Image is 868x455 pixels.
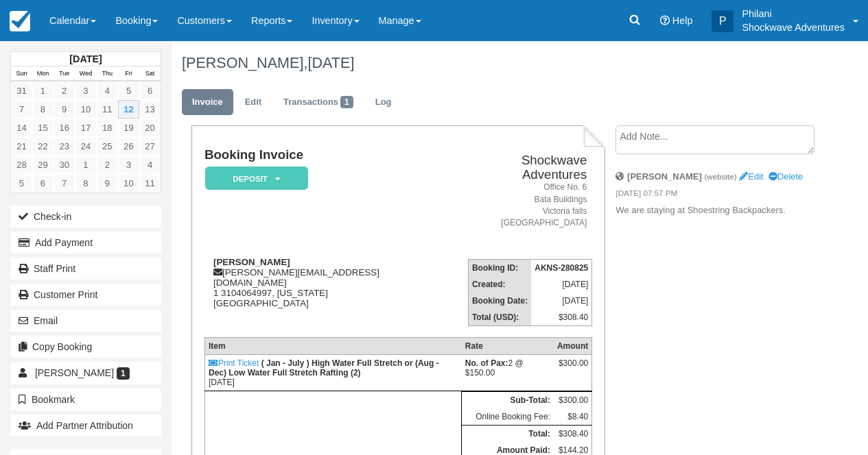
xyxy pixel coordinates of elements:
[704,172,736,181] small: (website)
[712,10,734,32] div: P
[557,358,588,379] div: $300.00
[11,137,32,156] a: 21
[11,174,32,193] a: 5
[455,182,587,229] address: Office No. 6 Bata Buildings Victoria falls [GEOGRAPHIC_DATA]
[75,156,96,174] a: 1
[204,354,461,391] td: [DATE]
[10,206,161,227] button: Check-in
[32,156,54,174] a: 29
[10,415,161,436] button: Add Partner Attribution
[32,82,54,100] a: 1
[11,156,32,174] a: 28
[139,66,161,82] th: Sat
[204,337,461,354] th: Item
[554,408,592,426] td: $8.40
[554,425,592,442] td: $308.40
[462,425,554,442] th: Total:
[10,284,161,306] a: Customer Print
[204,257,449,325] div: [PERSON_NAME][EMAIL_ADDRESS][DOMAIN_NAME] 1 3104064997, [US_STATE] [GEOGRAPHIC_DATA]
[204,148,449,162] h1: Booking Invoice
[535,263,588,273] strong: AKNS-280825
[97,66,118,82] th: Thu
[615,204,812,217] p: We are staying at Shoestring Backpackers.
[139,137,161,156] a: 27
[69,53,102,64] strong: [DATE]
[273,89,364,116] a: Transactions1
[54,137,75,156] a: 23
[32,137,54,156] a: 22
[54,82,75,100] a: 2
[139,156,161,174] a: 4
[468,276,531,293] th: Created:
[54,66,75,82] th: Tue
[97,119,118,137] a: 18
[554,337,592,354] th: Amount
[118,156,139,174] a: 3
[340,96,353,108] span: 1
[11,66,32,82] th: Sun
[32,119,54,137] a: 15
[531,276,592,293] td: [DATE]
[97,174,118,193] a: 9
[10,258,161,280] a: Staff Print
[139,174,161,193] a: 11
[182,55,812,71] h1: [PERSON_NAME],
[35,367,114,378] span: [PERSON_NAME]
[465,358,508,368] strong: No. of Pax
[209,358,439,378] strong: ( Jan - July ) High Water Full Stretch or (Aug - Dec) Low Water Full Stretch Rafting (2)
[672,15,693,26] span: Help
[204,166,303,191] a: Deposit
[97,156,118,174] a: 2
[531,293,592,309] td: [DATE]
[307,54,354,71] span: [DATE]
[462,408,554,426] td: Online Booking Fee:
[462,354,554,391] td: 2 @ $150.00
[97,100,118,119] a: 11
[118,82,139,100] a: 5
[455,153,587,182] h2: Shockwave Adventures
[742,21,845,34] p: Shockwave Adventures
[54,156,75,174] a: 30
[615,188,812,203] em: [DATE] 07:57 PM
[209,358,259,368] a: Print Ticket
[118,137,139,156] a: 26
[139,119,161,137] a: 20
[462,391,554,408] th: Sub-Total:
[75,137,96,156] a: 24
[739,171,763,182] a: Edit
[10,362,161,384] a: [PERSON_NAME] 1
[75,119,96,137] a: 17
[32,66,54,82] th: Mon
[11,100,32,119] a: 7
[10,232,161,254] button: Add Payment
[182,89,233,116] a: Invoice
[97,82,118,100] a: 4
[54,100,75,119] a: 9
[97,137,118,156] a: 25
[742,7,845,21] p: Philani
[235,89,272,116] a: Edit
[10,310,161,332] button: Email
[554,391,592,408] td: $300.00
[468,293,531,309] th: Booking Date:
[32,100,54,119] a: 8
[75,66,96,82] th: Wed
[139,82,161,100] a: 6
[75,174,96,193] a: 8
[213,257,290,267] strong: [PERSON_NAME]
[75,100,96,119] a: 10
[468,309,531,326] th: Total (USD):
[118,174,139,193] a: 10
[462,337,554,354] th: Rate
[205,167,308,190] em: Deposit
[11,82,32,100] a: 31
[54,119,75,137] a: 16
[769,171,803,182] a: Delete
[10,11,30,32] img: checkfront-main-nav-mini-logo.png
[10,336,161,358] button: Copy Booking
[118,66,139,82] th: Fri
[468,259,531,276] th: Booking ID:
[118,119,139,137] a: 19
[627,171,702,182] strong: [PERSON_NAME]
[139,100,161,119] a: 13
